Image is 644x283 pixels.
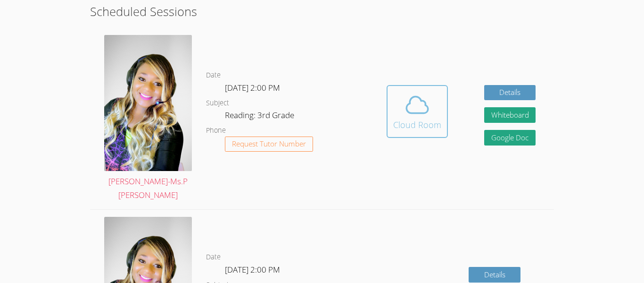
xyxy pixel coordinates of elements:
dt: Date [206,69,221,81]
a: Details [484,85,536,101]
div: Cloud Room [393,118,441,131]
a: Google Doc [484,130,536,146]
dt: Date [206,251,221,263]
span: [DATE] 2:00 PM [225,82,280,93]
span: [DATE] 2:00 PM [225,264,280,275]
button: Whiteboard [484,107,536,123]
dt: Subject [206,97,229,109]
dt: Phone [206,125,226,137]
button: Cloud Room [387,85,448,138]
img: avatar.png [104,35,192,171]
button: Request Tutor Number [225,137,313,152]
a: Details [469,267,520,283]
dd: Reading: 3rd Grade [225,109,296,125]
h2: Scheduled Sessions [90,2,554,20]
span: Request Tutor Number [232,140,306,147]
a: [PERSON_NAME]-Ms.P [PERSON_NAME] [104,35,192,202]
